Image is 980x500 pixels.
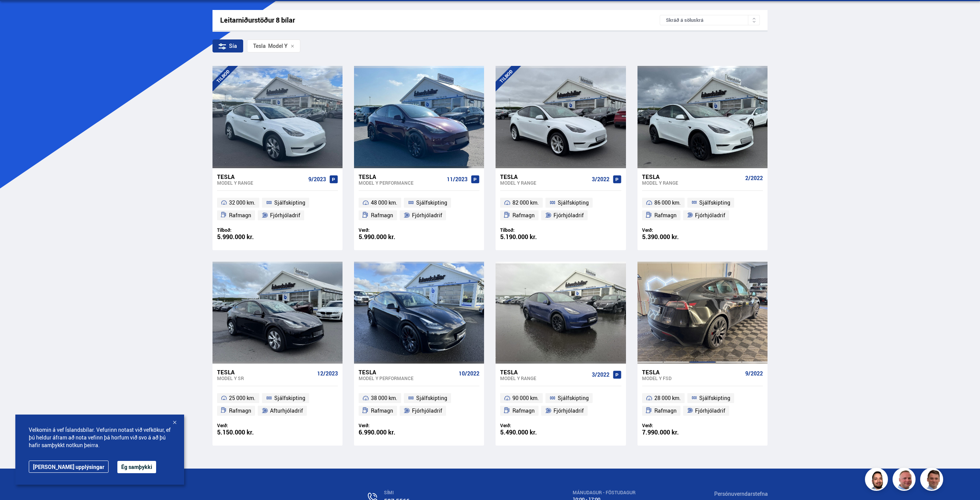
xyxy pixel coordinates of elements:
[500,375,588,381] div: Model Y RANGE
[512,406,535,415] span: Rafmagn
[921,469,944,492] img: FbJEzSuNWCJXmdc-.webp
[637,168,768,250] a: Tesla Model Y RANGE 2/2022 86 000 km. Sjálfskipting Rafmagn Fjórhjóladrif Verð: 5.390.000 kr.
[592,372,609,378] span: 3/2022
[416,198,447,207] span: Sjálfskipting
[573,490,636,495] div: MÁNUDAGUR - FÖSTUDAGUR
[654,393,681,403] span: 28 000 km.
[359,180,444,185] div: Model Y PERFORMANCE
[253,43,266,49] div: Tesla
[558,393,589,403] span: Sjálfskipting
[496,364,626,446] a: Tesla Model Y RANGE 3/2022 90 000 km. Sjálfskipting Rafmagn Fjórhjóladrif Verð: 5.490.000 kr.
[642,173,742,180] div: Tesla
[699,393,730,403] span: Sjálfskipting
[212,39,243,52] div: Sía
[654,406,677,415] span: Rafmagn
[359,173,444,180] div: Tesla
[416,393,447,403] span: Sjálfskipting
[354,168,484,250] a: Tesla Model Y PERFORMANCE 11/2023 48 000 km. Sjálfskipting Rafmagn Fjórhjóladrif Verð: 5.990.000 kr.
[512,198,539,207] span: 82 000 km.
[699,198,730,207] span: Sjálfskipting
[29,461,109,473] a: [PERSON_NAME] upplýsingar
[592,176,609,182] span: 3/2022
[459,370,479,377] span: 10/2022
[695,406,725,415] span: Fjórhjóladrif
[642,423,703,428] div: Verð:
[229,211,251,220] span: Rafmagn
[270,211,300,220] span: Fjórhjóladrif
[642,369,742,375] div: Tesla
[274,198,305,207] span: Sjálfskipting
[500,369,588,375] div: Tesla
[359,423,419,428] div: Verð:
[642,375,742,381] div: Model Y FSD
[384,490,494,495] div: SÍMI
[212,364,343,446] a: Tesla Model Y SR 12/2023 25 000 km. Sjálfskipting Rafmagn Afturhjóladrif Verð: 5.150.000 kr.
[359,227,419,233] div: Verð:
[512,393,539,403] span: 90 000 km.
[354,364,484,446] a: Tesla Model Y PERFORMANCE 10/2022 38 000 km. Sjálfskipting Rafmagn Fjórhjóladrif Verð: 6.990.000 kr.
[412,211,442,220] span: Fjórhjóladrif
[371,393,397,403] span: 38 000 km.
[359,429,419,436] div: 6.990.000 kr.
[359,234,419,240] div: 5.990.000 kr.
[217,227,278,233] div: Tilboð:
[317,370,338,377] span: 12/2023
[500,234,561,240] div: 5.190.000 kr.
[745,370,763,377] span: 9/2022
[359,375,456,381] div: Model Y PERFORMANCE
[654,198,681,207] span: 86 000 km.
[117,461,156,473] button: Ég samþykki
[866,469,889,492] img: nhp88E3Fdnt1Opn2.png
[6,3,29,26] button: Opna LiveChat spjallviðmót
[359,369,456,375] div: Tesla
[496,168,626,250] a: Tesla Model Y RANGE 3/2022 82 000 km. Sjálfskipting Rafmagn Fjórhjóladrif Tilboð: 5.190.000 kr.
[229,393,255,403] span: 25 000 km.
[512,211,535,220] span: Rafmagn
[253,43,288,49] span: Model Y
[217,429,278,436] div: 5.150.000 kr.
[745,175,763,181] span: 2/2022
[212,168,343,250] a: Tesla Model Y RANGE 9/2023 32 000 km. Sjálfskipting Rafmagn Fjórhjóladrif Tilboð: 5.990.000 kr.
[695,211,725,220] span: Fjórhjóladrif
[229,198,255,207] span: 32 000 km.
[229,406,251,415] span: Rafmagn
[553,211,584,220] span: Fjórhjóladrif
[500,180,588,185] div: Model Y RANGE
[660,15,760,25] div: Skráð á söluskrá
[412,406,442,415] span: Fjórhjóladrif
[500,227,561,233] div: Tilboð:
[894,469,917,492] img: siFngHWaQ9KaOqBr.png
[371,406,393,415] span: Rafmagn
[308,176,326,182] span: 9/2023
[274,393,305,403] span: Sjálfskipting
[217,423,278,428] div: Verð:
[558,198,589,207] span: Sjálfskipting
[217,369,314,375] div: Tesla
[642,227,703,233] div: Verð:
[500,423,561,428] div: Verð:
[642,234,703,240] div: 5.390.000 kr.
[220,16,660,24] div: Leitarniðurstöður 8 bílar
[217,234,278,240] div: 5.990.000 kr.
[500,173,588,180] div: Tesla
[447,176,468,182] span: 11/2023
[500,429,561,436] div: 5.490.000 kr.
[270,406,303,415] span: Afturhjóladrif
[217,375,314,381] div: Model Y SR
[642,180,742,185] div: Model Y RANGE
[217,173,305,180] div: Tesla
[371,198,397,207] span: 48 000 km.
[637,364,768,446] a: Tesla Model Y FSD 9/2022 28 000 km. Sjálfskipting Rafmagn Fjórhjóladrif Verð: 7.990.000 kr.
[217,180,305,185] div: Model Y RANGE
[371,211,393,220] span: Rafmagn
[654,211,677,220] span: Rafmagn
[714,490,768,497] a: Persónuverndarstefna
[29,426,171,449] span: Velkomin á vef Íslandsbílar. Vefurinn notast við vefkökur, ef þú heldur áfram að nota vefinn þá h...
[642,429,703,436] div: 7.990.000 kr.
[553,406,584,415] span: Fjórhjóladrif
